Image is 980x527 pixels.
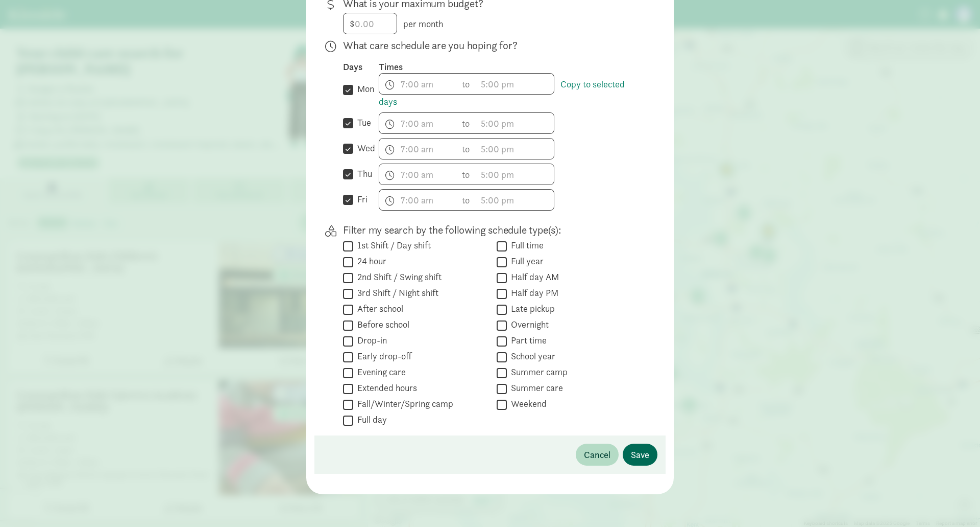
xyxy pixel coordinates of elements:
[353,193,367,205] label: fri
[353,398,453,410] label: Fall/Winter/Spring camp
[379,164,457,185] input: 7:00 am
[507,398,547,410] label: Weekend
[462,168,471,181] span: to
[462,77,471,91] span: to
[462,142,471,156] span: to
[353,168,372,180] label: thu
[379,190,457,210] input: 7:00 am
[379,139,457,159] input: 7:00 am
[353,255,386,267] label: 24 hour
[343,38,641,53] p: What care schedule are you hoping for?
[623,444,657,466] button: Save
[507,303,555,315] label: Late pickup
[353,414,387,426] label: Full day
[379,74,457,94] input: 7:00 am
[507,318,549,331] label: Overnight
[353,382,417,394] label: Extended hours
[353,303,403,315] label: After school
[379,113,457,133] input: 7:00 am
[403,18,443,30] span: per month
[353,117,371,129] label: tue
[353,318,409,331] label: Before school
[353,350,411,362] label: Early drop-off
[343,223,641,237] p: Filter my search by the following schedule type(s):
[344,13,397,34] input: 0.00
[343,61,379,73] div: Days
[353,334,387,347] label: Drop-in
[476,74,554,94] input: 5:00 pm
[379,61,641,73] div: Times
[507,271,559,283] label: Half day AM
[576,444,619,466] button: Cancel
[507,287,558,299] label: Half day PM
[476,113,554,133] input: 5:00 pm
[507,255,544,267] label: Full year
[507,366,568,378] label: Summer camp
[353,83,374,95] label: mon
[476,139,554,159] input: 5:00 pm
[353,271,442,283] label: 2nd Shift / Swing shift
[476,164,554,185] input: 5:00 pm
[353,142,375,154] label: wed
[507,334,547,347] label: Part time
[507,350,555,362] label: School year
[353,287,438,299] label: 3rd Shift / Night shift
[476,190,554,210] input: 5:00 pm
[353,239,431,251] label: 1st Shift / Day shift
[507,382,563,394] label: Summer care
[462,193,471,207] span: to
[353,366,406,378] label: Evening care
[584,448,610,462] span: Cancel
[462,117,471,130] span: to
[631,448,649,462] span: Save
[507,239,544,251] label: Full time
